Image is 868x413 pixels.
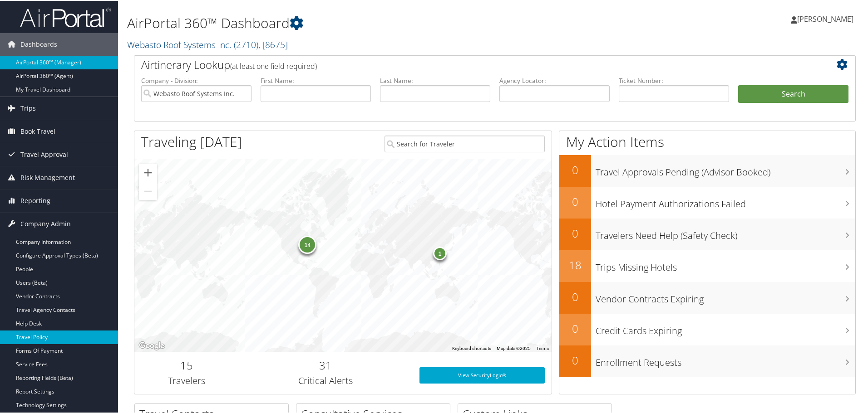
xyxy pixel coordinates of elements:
[559,345,855,376] a: 0Enrollment Requests
[791,5,863,32] a: [PERSON_NAME]
[536,345,549,350] a: Terms (opens in new tab)
[433,246,447,259] div: 1
[127,38,288,50] a: Webasto Roof Systems Inc.
[559,186,855,218] a: 0Hotel Payment Authorizations Failed
[20,96,36,119] span: Trips
[497,345,531,350] span: Map data ©2025
[139,181,157,199] button: Zoom out
[559,225,591,240] h2: 0
[20,32,57,55] span: Dashboards
[261,75,371,84] label: First Name:
[20,165,75,188] span: Risk Management
[559,313,855,345] a: 0Credit Cards Expiring
[559,320,591,335] h2: 0
[559,193,591,209] h2: 0
[385,135,545,151] input: Search for Traveler
[141,131,242,151] h1: Traveling [DATE]
[298,234,316,253] div: 14
[738,84,848,102] button: Search
[20,119,55,142] span: Book Travel
[137,339,167,351] a: Open this area in Google Maps (opens a new window)
[596,287,855,305] h3: Vendor Contracts Expiring
[452,345,491,351] button: Keyboard shortcuts
[258,38,288,50] span: , [ 8675 ]
[141,357,232,372] h2: 15
[127,13,617,32] h1: AirPortal 360™ Dashboard
[141,56,789,72] h2: Airtinerary Lookup
[141,75,252,84] label: Company - Division:
[596,256,855,273] h3: Trips Missing Hotels
[596,319,855,336] h3: Credit Cards Expiring
[596,192,855,209] h3: Hotel Payment Authorizations Failed
[559,131,855,151] h1: My Action Items
[559,218,855,249] a: 0Travelers Need Help (Safety Check)
[596,351,855,368] h3: Enrollment Requests
[246,374,406,386] h3: Critical Alerts
[20,142,68,165] span: Travel Approval
[246,357,406,372] h2: 31
[230,60,317,70] span: (at least one field required)
[20,6,111,27] img: airportal-logo.png
[559,154,855,186] a: 0Travel Approvals Pending (Advisor Booked)
[20,189,50,211] span: Reporting
[559,161,591,177] h2: 0
[234,38,258,50] span: ( 2710 )
[596,224,855,241] h3: Travelers Need Help (Safety Check)
[559,281,855,313] a: 0Vendor Contracts Expiring
[137,339,167,351] img: Google
[619,75,729,84] label: Ticket Number:
[139,163,157,181] button: Zoom in
[797,13,853,23] span: [PERSON_NAME]
[559,249,855,281] a: 18Trips Missing Hotels
[559,288,591,304] h2: 0
[596,160,855,178] h3: Travel Approvals Pending (Advisor Booked)
[499,75,610,84] label: Agency Locator:
[141,374,232,386] h3: Travelers
[559,352,591,367] h2: 0
[559,257,591,272] h2: 18
[380,75,490,84] label: Last Name:
[20,212,71,234] span: Company Admin
[419,366,545,383] a: View SecurityLogic®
